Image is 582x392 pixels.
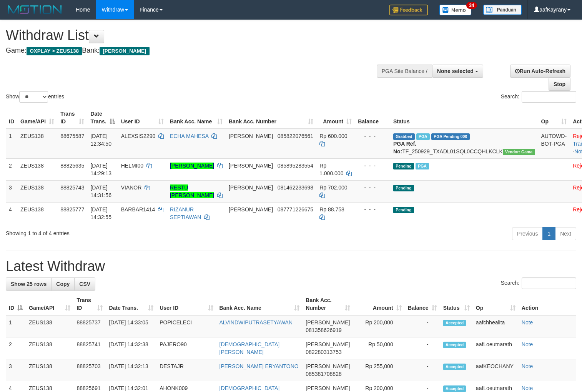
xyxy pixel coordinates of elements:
span: ALEXSIS2290 [121,133,156,139]
th: Bank Acc. Number: activate to sort column ascending [226,107,316,129]
span: [PERSON_NAME] [229,163,273,169]
span: [PERSON_NAME] [229,133,273,139]
a: 1 [542,227,555,240]
span: OXPLAY > ZEUS138 [27,47,82,55]
span: Vendor URL: https://trx31.1velocity.biz [503,149,535,155]
a: [PERSON_NAME] ERYANTONO [219,363,299,369]
span: Accepted [443,364,466,370]
th: Op: activate to sort column ascending [538,107,570,129]
div: PGA Site Balance / [377,65,432,78]
div: - - - [358,206,387,213]
th: Date Trans.: activate to sort column ascending [106,293,156,315]
span: [DATE] 12:34:50 [90,133,111,147]
span: Copy 082280313753 to clipboard [306,349,341,355]
span: [DATE] 14:29:13 [90,163,111,176]
div: - - - [358,184,387,191]
span: Pending [393,185,414,191]
span: Accepted [443,385,466,392]
th: Op: activate to sort column ascending [473,293,519,315]
th: Trans ID: activate to sort column ascending [57,107,87,129]
span: Copy 085895283554 to clipboard [278,163,313,169]
th: ID [6,107,17,129]
span: Marked by aafpengsreynich [416,133,430,140]
td: aafKEOCHANY [473,359,519,381]
a: Copy [51,277,75,291]
span: Pending [393,163,414,169]
a: Next [555,227,576,240]
span: 88825635 [60,163,84,169]
span: [PERSON_NAME] [229,184,273,191]
label: Show entries [6,91,64,103]
span: Marked by aafpengsreynich [416,163,429,169]
th: Trans ID: activate to sort column ascending [73,293,106,315]
td: POPICELECI [156,315,216,337]
a: [PERSON_NAME] [170,163,214,169]
a: Note [522,363,533,369]
span: Rp 600.000 [319,133,347,139]
th: Balance [355,107,390,129]
td: [DATE] 14:33:05 [106,315,156,337]
td: 4 [6,202,17,224]
span: Rp 702.000 [319,184,347,191]
a: [DEMOGRAPHIC_DATA][PERSON_NAME] [219,341,280,355]
a: ALVINDWIPUTRASETYAWAN [219,319,293,326]
th: Status [390,107,538,129]
label: Search: [501,277,576,289]
span: VIANOR [121,184,142,191]
a: Stop [549,78,570,91]
span: PGA Pending [431,133,470,140]
span: [DATE] 14:32:55 [90,206,111,220]
th: ID: activate to sort column descending [6,293,26,315]
span: 88825777 [60,206,84,213]
td: 1 [6,315,26,337]
td: 1 [6,129,17,159]
td: TF_250929_TXADL01SQL0CCQHLKCLK [390,129,538,159]
td: ZEUS138 [17,158,57,180]
th: Amount: activate to sort column ascending [353,293,405,315]
td: 3 [6,180,17,202]
th: Bank Acc. Name: activate to sort column ascending [216,293,303,315]
a: Note [522,319,533,326]
span: Copy 081462233698 to clipboard [278,184,313,191]
th: Bank Acc. Name: activate to sort column ascending [167,107,226,129]
td: aafLoeutnarath [473,337,519,359]
a: ECHA MAHESA [170,133,208,139]
td: ZEUS138 [17,202,57,224]
span: Copy 085381708828 to clipboard [306,371,341,377]
span: None selected [437,68,474,74]
span: HELMI00 [121,163,143,169]
img: Button%20Memo.svg [439,5,472,15]
th: Status: activate to sort column ascending [440,293,473,315]
span: [PERSON_NAME] [306,341,350,347]
span: Copy 087771226675 to clipboard [278,206,313,213]
td: Rp 255,000 [353,359,405,381]
a: Previous [512,227,543,240]
td: 88825703 [73,359,106,381]
td: [DATE] 14:32:38 [106,337,156,359]
span: Grabbed [393,133,415,140]
span: [PERSON_NAME] [229,206,273,213]
span: Accepted [443,320,466,326]
td: 88825741 [73,337,106,359]
a: CSV [74,277,95,291]
th: User ID: activate to sort column ascending [156,293,216,315]
td: [DATE] 14:32:13 [106,359,156,381]
td: ZEUS138 [26,337,73,359]
a: Show 25 rows [6,277,52,291]
th: Bank Acc. Number: activate to sort column ascending [303,293,353,315]
th: Game/API: activate to sort column ascending [26,293,73,315]
a: RESTU [PERSON_NAME] [170,184,214,198]
span: Copy 081358626919 to clipboard [306,327,341,333]
input: Search: [522,277,576,289]
th: Date Trans.: activate to sort column descending [87,107,118,129]
th: Action [519,293,576,315]
span: Rp 88.758 [319,206,344,213]
img: panduan.png [483,5,522,15]
span: CSV [79,281,90,287]
span: 88825743 [60,184,84,191]
img: Feedback.jpg [389,5,428,15]
td: - [405,337,440,359]
td: ZEUS138 [26,315,73,337]
input: Search: [522,91,576,103]
td: - [405,315,440,337]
